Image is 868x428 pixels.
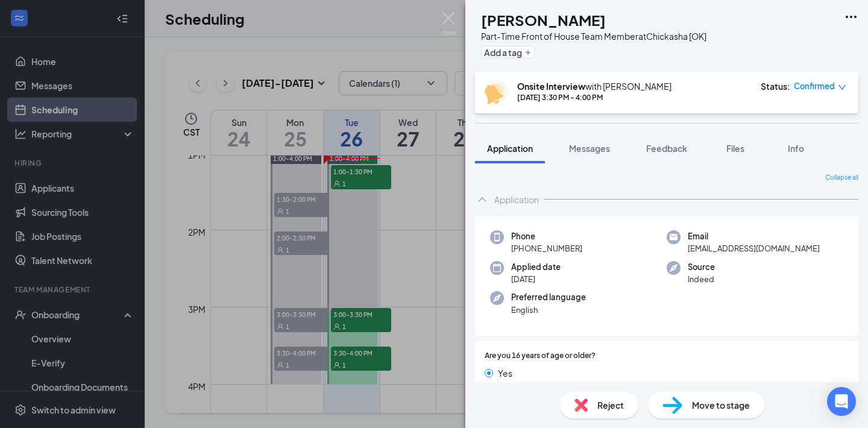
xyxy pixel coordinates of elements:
[517,80,671,92] div: with [PERSON_NAME]
[498,367,512,380] span: Yes
[475,192,489,207] svg: ChevronUp
[569,143,610,154] span: Messages
[511,291,586,303] span: Preferred language
[761,80,790,92] div: Status :
[794,80,835,92] span: Confirmed
[517,81,585,92] b: Onsite Interview
[827,387,856,416] div: Open Intercom Messenger
[511,304,586,316] span: English
[481,30,706,42] div: Part-Time Front of House Team Member at Chickasha [OK]
[511,261,561,273] span: Applied date
[487,143,533,154] span: Application
[511,273,561,285] span: [DATE]
[825,173,858,183] span: Collapse all
[524,49,532,56] svg: Plus
[494,194,539,206] div: Application
[481,46,535,58] button: PlusAdd a tag
[511,230,582,242] span: Phone
[511,242,582,254] span: [PHONE_NUMBER]
[688,230,820,242] span: Email
[726,143,744,154] span: Files
[838,83,846,92] span: down
[788,143,804,154] span: Info
[844,10,858,24] svg: Ellipses
[688,242,820,254] span: [EMAIL_ADDRESS][DOMAIN_NAME]
[688,273,715,285] span: Indeed
[517,92,671,102] div: [DATE] 3:30 PM - 4:00 PM
[646,143,687,154] span: Feedback
[485,350,596,362] span: Are you 16 years of age or older?
[688,261,715,273] span: Source
[481,10,606,30] h1: [PERSON_NAME]
[597,398,624,412] span: Reject
[692,398,750,412] span: Move to stage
